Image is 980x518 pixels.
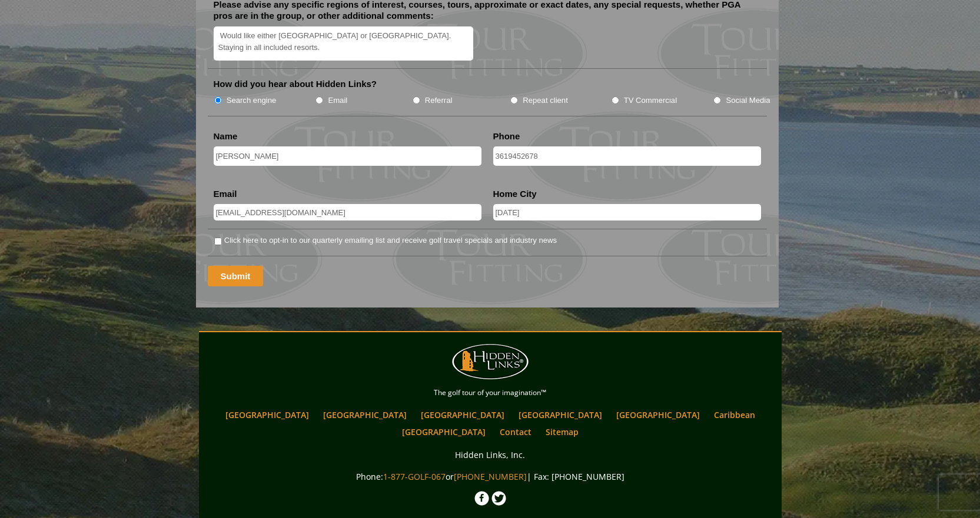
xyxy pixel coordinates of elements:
a: [GEOGRAPHIC_DATA] [610,406,706,423]
label: Name [214,131,238,142]
p: The golf tour of your imagination™ [202,386,779,399]
label: Repeat client [523,95,568,106]
p: Hidden Links, Inc. [202,447,779,462]
label: Click here to opt-in to our quarterly emailing list and receive golf travel specials and industry... [224,235,557,246]
img: Twitter [491,491,506,506]
a: [PHONE_NUMBER] [454,471,527,482]
label: Home City [493,188,537,200]
label: Email [214,188,237,200]
a: Sitemap [540,423,584,440]
a: [GEOGRAPHIC_DATA] [220,406,315,423]
a: 1-877-GOLF-067 [383,471,446,482]
label: Phone [493,131,520,142]
label: Social Media [726,95,770,106]
a: [GEOGRAPHIC_DATA] [513,406,608,423]
label: Search engine [227,95,277,106]
label: Referral [425,95,453,106]
a: Contact [494,423,537,440]
a: [GEOGRAPHIC_DATA] [317,406,413,423]
p: Phone: or | Fax: [PHONE_NUMBER] [202,469,779,484]
img: Facebook [474,491,489,506]
label: Email [328,95,347,106]
a: [GEOGRAPHIC_DATA] [396,423,491,440]
input: Submit [208,266,264,286]
label: How did you hear about Hidden Links? [214,78,377,90]
a: [GEOGRAPHIC_DATA] [415,406,510,423]
label: TV Commercial [624,95,677,106]
a: Caribbean [708,406,761,423]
